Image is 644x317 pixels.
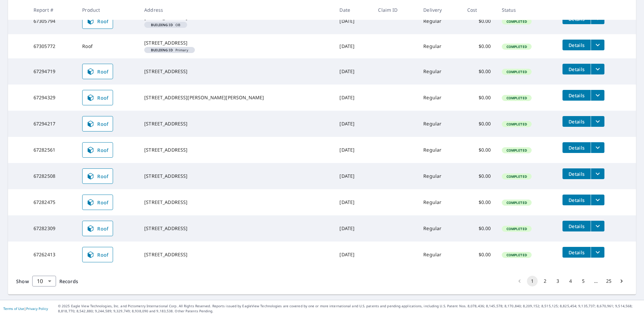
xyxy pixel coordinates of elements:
span: Completed [502,44,531,49]
a: Roof [82,13,113,29]
span: Details [567,249,587,256]
td: 67282475 [28,189,77,215]
span: Details [567,171,587,177]
div: 10 [32,272,56,290]
td: 67282309 [28,215,77,242]
span: Completed [502,148,531,153]
a: Roof [82,168,113,184]
button: detailsBtn-67262413 [562,247,591,258]
span: Completed [502,69,531,74]
td: Regular [418,163,462,189]
span: Completed [502,174,531,179]
span: Completed [502,19,531,24]
td: Regular [418,34,462,58]
td: Regular [418,215,462,242]
span: Details [567,118,587,125]
td: [DATE] [334,189,373,215]
p: | [3,307,48,311]
span: Roof [87,251,109,259]
span: Completed [502,226,531,231]
button: detailsBtn-67294719 [562,64,591,74]
button: filesDropdownBtn-67294329 [591,90,604,101]
span: Details [567,92,587,99]
td: $0.00 [462,242,496,268]
em: Building ID [151,23,173,27]
div: Show 10 records [32,276,56,286]
span: Completed [502,200,531,205]
button: Go to page 3 [552,276,563,286]
td: Roof [77,34,139,58]
div: [STREET_ADDRESS] [144,40,329,46]
button: detailsBtn-67294217 [562,116,591,127]
a: Roof [82,64,113,79]
td: Regular [418,58,462,85]
button: Go to page 2 [540,276,550,286]
button: filesDropdownBtn-67282561 [591,142,604,153]
span: Records [59,278,78,284]
td: 67294329 [28,85,77,111]
button: Go to page 4 [565,276,576,286]
span: Details [567,66,587,72]
td: 67282561 [28,137,77,163]
td: $0.00 [462,8,496,34]
td: $0.00 [462,137,496,163]
td: [DATE] [334,34,373,58]
button: detailsBtn-67282309 [562,221,591,231]
span: Completed [502,96,531,100]
a: Roof [82,221,113,236]
td: 67282508 [28,163,77,189]
span: Primary [147,48,192,52]
span: Roof [87,198,109,206]
td: [DATE] [334,85,373,111]
div: [STREET_ADDRESS] [144,199,329,206]
td: 67294719 [28,58,77,85]
td: [DATE] [334,58,373,85]
td: [DATE] [334,137,373,163]
span: Completed [502,122,531,126]
button: filesDropdownBtn-67282475 [591,195,604,205]
td: Regular [418,85,462,111]
td: $0.00 [462,215,496,242]
button: filesDropdownBtn-67282508 [591,168,604,179]
span: Details [567,197,587,203]
td: Regular [418,8,462,34]
span: Roof [87,224,109,232]
span: Details [567,223,587,229]
button: Go to page 5 [578,276,589,286]
button: detailsBtn-67282475 [562,195,591,205]
span: Roof [87,146,109,154]
td: Regular [418,189,462,215]
button: filesDropdownBtn-67262413 [591,247,604,258]
div: [STREET_ADDRESS] [144,120,329,127]
td: Regular [418,242,462,268]
a: Roof [82,116,113,131]
div: [STREET_ADDRESS] [144,68,329,75]
span: Show [16,278,29,284]
a: Roof [82,90,113,105]
td: Regular [418,111,462,137]
div: … [591,278,601,284]
a: Roof [82,142,113,158]
button: filesDropdownBtn-67282309 [591,221,604,231]
td: [DATE] [334,215,373,242]
td: $0.00 [462,111,496,137]
td: 67305794 [28,8,77,34]
td: Regular [418,137,462,163]
td: $0.00 [462,34,496,58]
span: Details [567,42,587,48]
button: detailsBtn-67305772 [562,40,591,50]
span: Roof [87,172,109,180]
a: Roof [82,247,113,262]
div: [STREET_ADDRESS] [144,147,329,153]
button: filesDropdownBtn-67294719 [591,64,604,74]
button: detailsBtn-67282508 [562,168,591,179]
td: [DATE] [334,8,373,34]
button: detailsBtn-67294329 [562,90,591,101]
span: Roof [87,17,109,25]
span: Roof [87,94,109,102]
td: $0.00 [462,85,496,111]
td: [DATE] [334,242,373,268]
td: 67294217 [28,111,77,137]
button: detailsBtn-67282561 [562,142,591,153]
button: Go to page 25 [603,276,614,286]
